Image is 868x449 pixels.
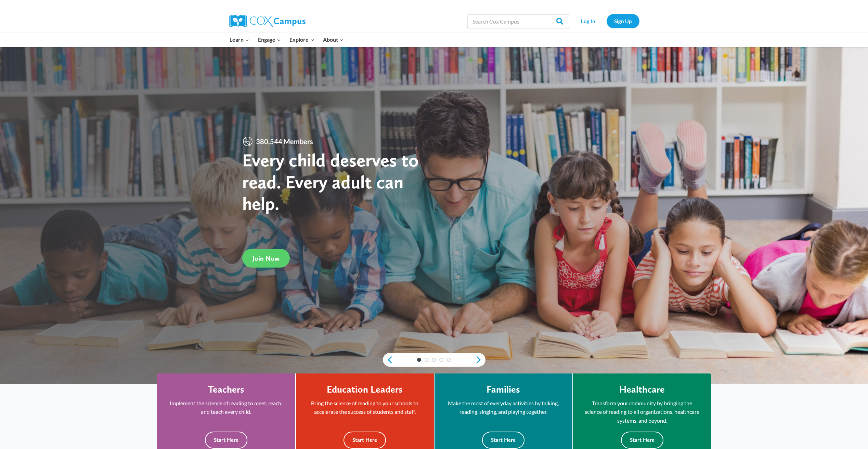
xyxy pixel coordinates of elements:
strong: Every child deserves to read. Every adult can help. [242,149,419,214]
span: 380,544 Members [253,136,316,147]
p: Make the most of everyday activities by talking, reading, singing, and playing together. [445,399,562,416]
a: 2 [425,358,429,362]
a: Sign Up [607,14,639,28]
button: Start Here [344,432,386,448]
input: Search Cox Campus [467,14,570,28]
span: Engage [258,35,281,44]
img: Cox Campus [229,15,306,27]
a: 1 [417,358,421,362]
nav: Primary Navigation [225,32,348,47]
a: 4 [439,358,443,362]
button: Start Here [482,432,524,448]
nav: Secondary Navigation [573,14,639,28]
span: About [323,35,344,44]
span: Learn [230,35,249,44]
button: Start Here [205,432,247,448]
button: Start Here [621,432,663,448]
h4: Healthcare [619,384,665,395]
a: Join Now [242,249,290,268]
a: next [475,356,485,364]
h4: Families [487,384,520,395]
a: 3 [432,358,436,362]
a: previous [383,356,393,364]
h4: Education Leaders [327,384,403,395]
h4: Teachers [208,384,244,395]
a: 5 [447,358,451,362]
a: Log In [573,14,603,28]
span: Join Now [252,254,280,262]
p: Bring the science of reading to your schools to accelerate the success of students and staff. [306,399,424,416]
span: Explore [289,35,314,44]
div: content slider buttons [383,353,485,367]
p: Implement the science of reading to meet, reach, and teach every child. [167,399,285,416]
p: Transform your community by bringing the science of reading to all organizations, healthcare syst... [583,399,701,425]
